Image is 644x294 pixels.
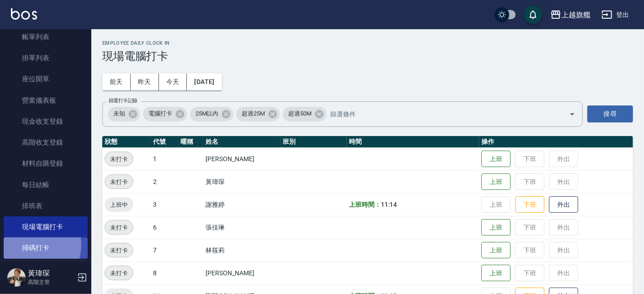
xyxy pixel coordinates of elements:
[481,151,511,168] button: 上班
[598,6,633,23] button: 登出
[481,173,511,190] button: 上班
[347,136,479,148] th: 時間
[4,111,88,132] a: 現金收支登錄
[481,242,511,259] button: 上班
[102,73,131,90] button: 前天
[178,136,203,148] th: 暱稱
[105,246,133,255] span: 未打卡
[151,216,179,239] td: 6
[236,109,270,118] span: 超過25M
[479,136,633,148] th: 操作
[4,132,88,153] a: 高階收支登錄
[105,154,133,164] span: 未打卡
[7,268,26,287] img: Person
[151,170,179,193] td: 2
[151,239,179,262] td: 7
[524,5,542,24] button: save
[236,107,280,121] div: 超過25M
[349,201,381,208] b: 上班時間：
[151,193,179,216] td: 3
[108,109,131,118] span: 未知
[549,196,578,213] button: 外出
[151,262,179,284] td: 8
[4,153,88,174] a: 材料自購登錄
[280,136,347,148] th: 班別
[143,107,187,121] div: 電腦打卡
[11,8,37,20] img: Logo
[105,268,133,278] span: 未打卡
[4,216,88,237] a: 現場電腦打卡
[203,136,280,148] th: 姓名
[328,106,553,122] input: 篩選條件
[187,73,222,90] button: [DATE]
[4,237,88,258] a: 掃碼打卡
[4,26,88,47] a: 帳單列表
[203,262,280,284] td: [PERSON_NAME]
[190,107,234,121] div: 25M以內
[565,107,580,121] button: Open
[131,73,159,90] button: 昨天
[105,177,133,187] span: 未打卡
[4,174,88,195] a: 每日結帳
[102,136,151,148] th: 狀態
[203,147,280,170] td: [PERSON_NAME]
[143,109,178,118] span: 電腦打卡
[151,147,179,170] td: 1
[4,47,88,68] a: 掛單列表
[4,90,88,111] a: 營業儀表板
[547,5,594,24] button: 上越旗艦
[203,239,280,262] td: 林筱莉
[102,50,633,63] h3: 現場電腦打卡
[203,193,280,216] td: 謝雅婷
[283,109,317,118] span: 超過50M
[159,73,187,90] button: 今天
[515,196,544,213] button: 下班
[190,109,224,118] span: 25M以內
[105,223,133,232] span: 未打卡
[108,107,140,121] div: 未知
[28,269,74,278] h5: 黃瑋琛
[481,219,511,236] button: 上班
[151,136,179,148] th: 代號
[4,195,88,216] a: 排班表
[561,9,591,21] div: 上越旗艦
[283,107,327,121] div: 超過50M
[4,68,88,89] a: 座位開單
[109,97,137,104] label: 篩選打卡記錄
[28,278,74,286] p: 高階主管
[203,216,280,239] td: 張佳琳
[381,201,397,208] span: 11:14
[203,170,280,193] td: 黃瑋琛
[481,265,511,282] button: 上班
[105,200,133,210] span: 上班中
[587,105,633,122] button: 搜尋
[102,40,633,46] h2: Employee Daily Clock In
